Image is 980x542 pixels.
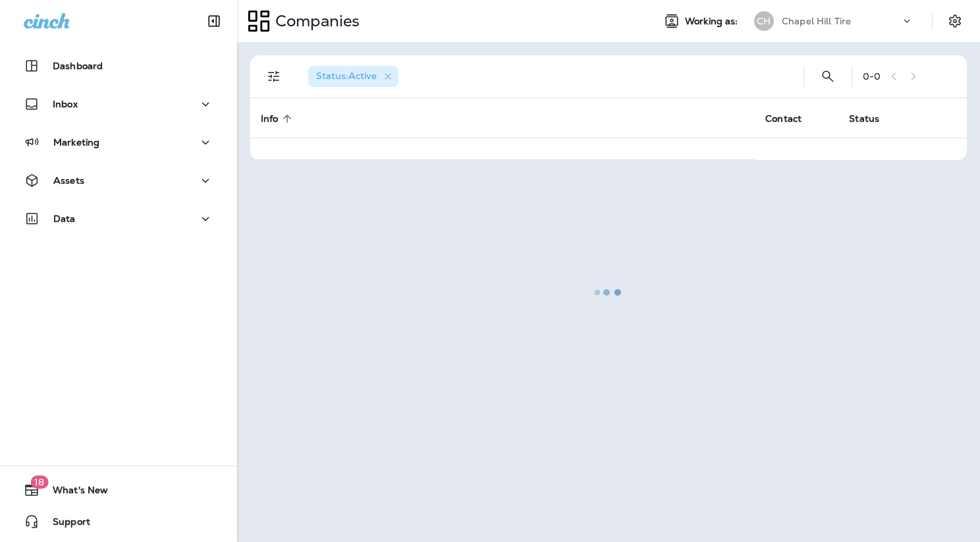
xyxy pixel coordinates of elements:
span: What's New [40,485,108,501]
button: Marketing [13,129,224,155]
p: Companies [270,11,360,31]
div: CH [754,11,774,31]
span: Working as: [685,16,741,27]
p: Inbox [53,99,78,109]
p: Marketing [53,137,99,148]
button: Assets [13,167,224,194]
p: Data [53,213,76,224]
button: Data [13,205,224,232]
p: Assets [53,175,84,186]
span: 18 [30,475,48,489]
p: Chapel Hill Tire [782,16,851,26]
button: Settings [943,9,967,33]
button: Dashboard [13,53,224,79]
button: Support [13,508,224,535]
button: Collapse Sidebar [196,8,232,34]
span: Support [40,516,90,532]
button: 18What's New [13,477,224,503]
button: Inbox [13,91,224,117]
p: Dashboard [53,61,103,71]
